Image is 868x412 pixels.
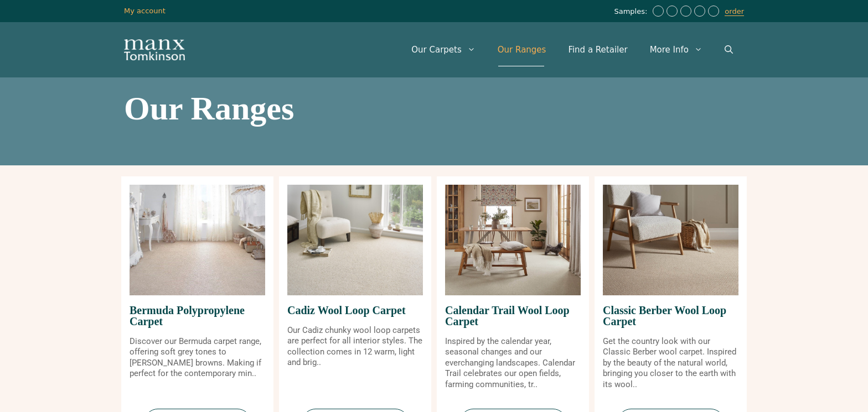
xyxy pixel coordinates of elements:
[445,336,581,390] p: Inspired by the calendar year, seasonal changes and our everchanging landscapes. Calendar Trail c...
[130,295,265,336] span: Bermuda Polypropylene Carpet
[124,39,185,60] img: Manx Tomkinson
[445,185,581,295] img: Calendar Trail Wool Loop Carpet
[400,33,487,66] a: Our Carpets
[130,336,265,379] p: Discover our Bermuda carpet range, offering soft grey tones to [PERSON_NAME] browns. Making if pe...
[603,185,738,295] img: Classic Berber Wool Loop Carpet
[725,7,744,16] a: order
[130,185,265,295] img: Bermuda Polypropylene Carpet
[124,7,166,15] a: My account
[400,33,744,66] nav: Primary
[603,295,738,336] span: Classic Berber Wool Loop Carpet
[124,92,744,125] h1: Our Ranges
[714,33,744,66] a: Open Search Bar
[603,336,738,390] p: Get the country look with our Classic Berber wool carpet. Inspired by the beauty of the natural w...
[287,185,423,295] img: Cadiz Wool Loop Carpet
[614,7,650,17] span: Samples:
[487,33,557,66] a: Our Ranges
[287,325,423,368] p: Our Cadiz chunky wool loop carpets are perfect for all interior styles. The collection comes in 1...
[287,295,423,325] span: Cadiz Wool Loop Carpet
[445,295,581,336] span: Calendar Trail Wool Loop Carpet
[557,33,638,66] a: Find a Retailer
[639,33,714,66] a: More Info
